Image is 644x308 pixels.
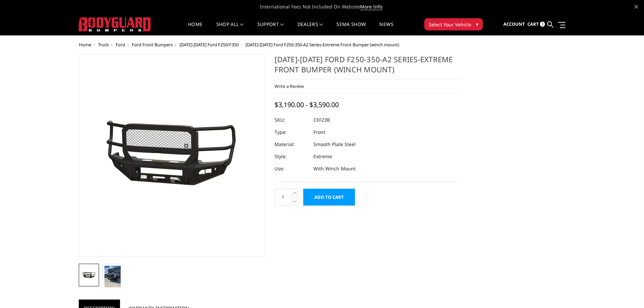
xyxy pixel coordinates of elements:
a: Home [188,22,202,35]
h1: [DATE]-[DATE] Ford F250-350-A2 Series-Extreme Front Bumper (winch mount) [275,54,461,79]
a: Ford Front Bumpers [132,42,173,48]
a: Write a Review [275,83,304,89]
a: Ford [116,42,125,48]
dt: Use: [275,163,308,175]
dd: CEF23B [313,114,330,126]
dd: With Winch Mount [313,163,356,175]
span: ▾ [476,21,478,28]
span: Select Your Vehicle [429,21,471,28]
span: [DATE]-[DATE] Ford F250-350-A2 Series-Extreme Front Bumper (winch mount) [245,42,399,48]
a: Account [503,15,525,33]
a: 2023-2025 Ford F250-350-A2 Series-Extreme Front Bumper (winch mount) [79,54,265,257]
dd: Smooth Plate Steel [313,138,356,150]
dt: SKU: [275,114,308,126]
img: 2023-2025 Ford F250-350-A2 Series-Extreme Front Bumper (winch mount) [104,266,121,287]
a: [DATE]-[DATE] Ford F250/F350 [180,42,239,48]
a: SEMA Show [336,22,366,35]
a: Dealers [297,22,323,35]
img: BODYGUARD BUMPERS [79,17,151,31]
a: More Info [360,3,382,10]
img: 2023-2025 Ford F250-350-A2 Series-Extreme Front Bumper (winch mount) [81,271,97,279]
input: Add to Cart [303,189,355,206]
dt: Type: [275,126,308,138]
a: Truck [98,42,109,48]
span: Cart [527,21,539,27]
a: shop all [216,22,244,35]
span: Account [503,21,525,27]
a: Home [79,42,91,48]
dt: Style: [275,150,308,163]
button: Select Your Vehicle [424,18,483,30]
a: Support [257,22,284,35]
img: 2023-2025 Ford F250-350-A2 Series-Extreme Front Bumper (winch mount) [87,117,256,194]
span: $3,190.00 - $3,590.00 [275,100,339,109]
span: 3 [540,22,545,27]
a: Cart 3 [527,15,545,33]
dt: Material: [275,138,308,150]
dd: Extreme [313,150,332,163]
a: News [379,22,393,35]
dd: Front [313,126,325,138]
